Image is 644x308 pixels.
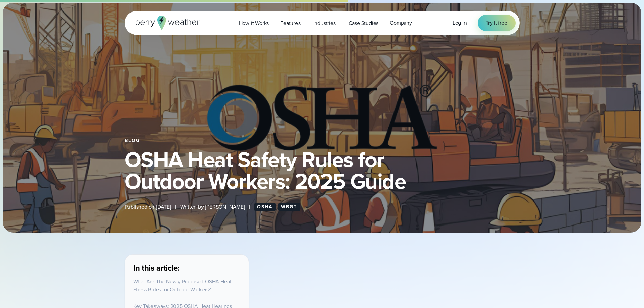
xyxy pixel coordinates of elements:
[133,278,232,293] a: What Are The Newly Proposed OSHA Heat Stress Rules for Outdoor Workers?
[133,263,241,274] h3: In this article:
[180,203,245,211] span: Written by [PERSON_NAME]
[125,203,171,211] span: Published on [DATE]
[453,19,467,27] span: Log in
[233,16,275,30] a: How it Works
[278,203,300,211] a: WBGT
[313,19,336,27] span: Industries
[125,149,520,192] h1: OSHA Heat Safety Rules for Outdoor Workers: 2025 Guide
[239,19,269,27] span: How it Works
[390,19,412,27] span: Company
[175,203,176,211] span: |
[125,138,520,143] div: Blog
[453,19,467,27] a: Log in
[280,19,300,27] span: Features
[478,15,516,31] a: Try it free
[249,203,250,211] span: |
[343,16,384,30] a: Case Studies
[254,203,276,211] a: OSHA
[349,19,379,27] span: Case Studies
[486,19,507,27] span: Try it free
